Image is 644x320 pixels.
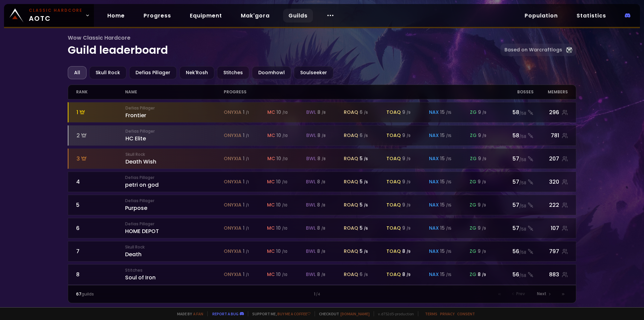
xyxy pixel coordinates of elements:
[519,249,526,256] small: / 58
[294,66,333,79] div: Soulseeker
[306,132,316,139] span: bwl
[276,109,288,116] div: 10
[321,203,325,208] small: / 8
[89,66,126,79] div: Skull Rock
[68,264,577,285] a: 8StitchesSoul of Irononyxia 1 /1mc 10 /10bwl 8 /8roaq 6 /6toaq 8 /9nax 15 /15zg 8 /956/58883
[267,248,275,255] span: mc
[125,267,223,273] small: Stitches
[179,66,214,79] div: Nek'Rosh
[246,133,249,138] small: / 1
[470,201,476,209] span: zg
[344,225,358,232] span: roaq
[102,9,130,22] a: Home
[478,132,486,139] div: 9
[364,110,368,115] small: / 6
[243,132,249,139] div: 1
[446,180,451,185] small: / 15
[407,180,411,185] small: / 9
[534,224,568,232] div: 107
[534,85,568,99] div: members
[246,156,249,162] small: / 1
[440,132,451,139] div: 15
[125,198,223,204] small: Defias Pillager
[478,155,486,162] div: 9
[407,133,411,138] small: / 9
[76,108,126,117] div: 1
[267,155,275,162] span: mc
[125,221,223,235] div: HOME DEPOT
[243,225,249,232] div: 1
[344,132,358,139] span: roaq
[494,201,533,209] div: 57
[306,248,316,255] span: bwl
[125,105,224,120] div: Frontier
[224,85,494,99] div: progress
[317,109,326,116] div: 8
[68,66,87,79] div: All
[519,226,526,232] small: / 58
[519,110,526,117] small: / 58
[429,109,439,116] span: nax
[470,271,476,278] span: zg
[440,178,451,185] div: 15
[519,9,563,22] a: Population
[429,178,439,185] span: nax
[212,311,238,316] a: Report a bug
[322,133,326,138] small: / 8
[470,248,476,255] span: zg
[282,180,287,185] small: / 10
[429,225,439,232] span: nax
[429,155,439,162] span: nax
[440,155,451,162] div: 15
[482,226,486,231] small: / 9
[360,225,368,232] div: 5
[446,226,451,231] small: / 15
[402,201,411,209] div: 9
[364,249,368,254] small: / 6
[125,151,224,166] div: Death Wish
[340,311,370,316] a: [DOMAIN_NAME]
[306,109,316,116] span: bwl
[407,110,411,115] small: / 9
[283,9,313,22] a: Guilds
[344,155,358,162] span: roaq
[267,132,275,139] span: mc
[402,225,411,232] div: 9
[243,248,249,255] div: 1
[321,272,325,277] small: / 8
[125,221,223,227] small: Defias Pillager
[482,180,486,185] small: / 9
[246,203,249,208] small: / 1
[482,110,486,115] small: / 9
[470,178,476,185] span: zg
[306,155,316,162] span: bwl
[386,248,401,255] span: toaq
[344,178,358,185] span: roaq
[125,85,223,99] div: name
[317,225,325,232] div: 8
[224,109,241,116] span: onyxia
[534,201,568,209] div: 222
[224,225,241,232] span: onyxia
[246,180,249,185] small: / 1
[360,132,368,139] div: 6
[199,291,445,297] div: 1
[125,128,224,134] small: Defias Pillager
[129,66,177,79] div: Defias Pillager
[344,109,358,116] span: roaq
[494,85,533,99] div: Bosses
[494,108,534,117] div: 58
[224,271,241,278] span: onyxia
[321,249,325,254] small: / 8
[76,201,125,209] div: 5
[4,4,94,27] a: Classic HardcoreAOTC
[68,125,577,146] a: 2Defias PillagerHC Eliteonyxia 1 /1mc 10 /10bwl 8 /8roaq 6 /6toaq 9 /9nax 15 /15zg 9 /958/58781
[360,178,368,185] div: 5
[402,132,411,139] div: 9
[429,201,439,209] span: nax
[494,270,533,279] div: 56
[446,203,451,208] small: / 15
[315,311,370,316] span: Checkout
[267,178,275,185] span: mc
[322,110,326,115] small: / 8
